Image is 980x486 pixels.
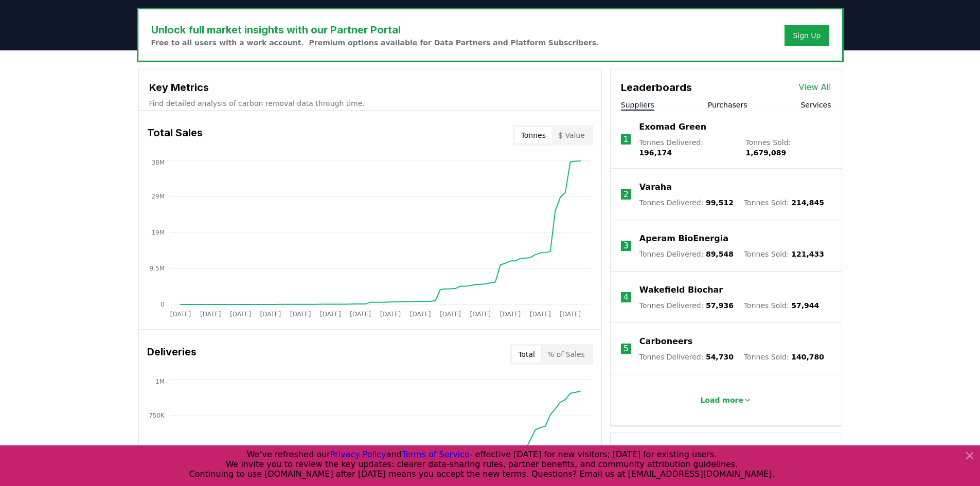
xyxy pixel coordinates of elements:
[470,311,491,318] tspan: [DATE]
[639,197,734,208] p: Tonnes Delivered :
[440,311,461,318] tspan: [DATE]
[623,188,629,201] p: 2
[692,390,760,410] button: Load more
[793,30,821,41] a: Sign Up
[151,22,599,38] h3: Unlock full market insights with our Partner Portal
[409,311,431,318] tspan: [DATE]
[621,100,654,110] button: Suppliers
[744,249,824,259] p: Tonnes Sold :
[744,197,824,208] p: Tonnes Sold :
[744,300,819,311] p: Tonnes Sold :
[791,199,824,207] span: 214,845
[320,311,341,318] tspan: [DATE]
[791,301,819,310] span: 57,944
[700,395,743,405] p: Load more
[706,250,734,258] span: 89,548
[639,335,692,348] a: Carboneers
[149,80,591,95] h3: Key Metrics
[149,98,591,109] p: Find detailed analysis of carbon removal data through time.
[147,125,203,146] h3: Total Sales
[623,291,629,303] p: 4
[155,378,165,385] tspan: 1M
[639,300,734,311] p: Tonnes Delivered :
[799,81,831,94] a: View All
[639,149,672,157] span: 196,174
[639,137,735,158] p: Tonnes Delivered :
[800,100,831,110] button: Services
[151,229,165,236] tspan: 19M
[744,352,824,362] p: Tonnes Sold :
[170,311,191,318] tspan: [DATE]
[515,127,552,143] button: Tonnes
[623,240,629,252] p: 3
[745,149,786,157] span: 1,679,089
[151,159,165,166] tspan: 38M
[745,137,831,158] p: Tonnes Sold :
[147,344,197,365] h3: Deliveries
[512,346,541,363] button: Total
[639,249,734,259] p: Tonnes Delivered :
[149,265,164,272] tspan: 9.5M
[623,343,629,355] p: 5
[706,199,734,207] span: 99,512
[791,250,824,258] span: 121,433
[260,311,281,318] tspan: [DATE]
[230,311,251,318] tspan: [DATE]
[161,301,165,308] tspan: 0
[200,311,221,318] tspan: [DATE]
[706,301,734,310] span: 57,936
[708,100,747,110] button: Purchasers
[639,181,672,193] a: Varaha
[560,311,581,318] tspan: [DATE]
[639,284,723,296] a: Wakefield Biochar
[149,412,165,419] tspan: 750K
[290,311,311,318] tspan: [DATE]
[151,38,599,48] p: Free to all users with a work account. Premium options available for Data Partners and Platform S...
[552,127,591,143] button: $ Value
[639,352,734,362] p: Tonnes Delivered :
[350,311,371,318] tspan: [DATE]
[151,193,165,200] tspan: 29M
[621,80,692,95] h3: Leaderboards
[639,121,706,133] a: Exomad Green
[541,346,591,363] button: % of Sales
[639,232,728,245] a: Aperam BioEnergia
[500,311,521,318] tspan: [DATE]
[380,311,401,318] tspan: [DATE]
[785,25,829,46] button: Sign Up
[530,311,551,318] tspan: [DATE]
[623,133,628,146] p: 1
[706,353,734,361] span: 54,730
[791,353,824,361] span: 140,780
